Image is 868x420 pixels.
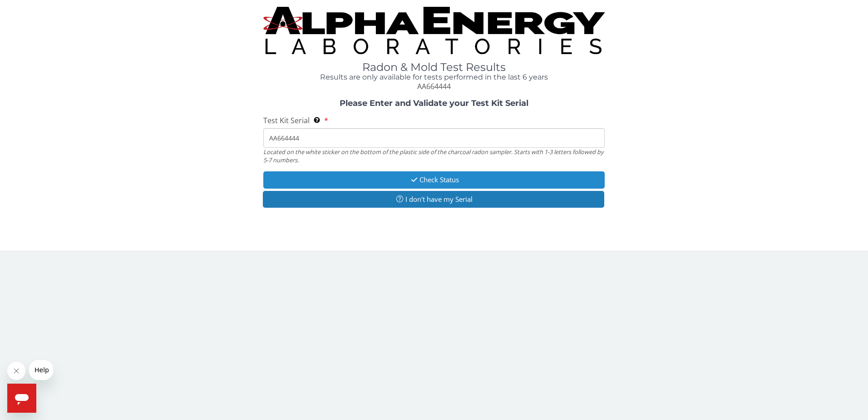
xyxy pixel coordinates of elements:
span: Test Kit Serial [263,115,310,125]
h4: Results are only available for tests performed in the last 6 years [263,73,605,81]
img: TightCrop.jpg [263,7,605,54]
button: Check Status [263,171,605,188]
span: AA664444 [417,81,451,91]
strong: Please Enter and Validate your Test Kit Serial [340,98,528,108]
iframe: Button to launch messaging window [7,384,36,413]
button: I don't have my Serial [263,191,605,208]
h1: Radon & Mold Test Results [263,61,605,73]
iframe: Close message [7,362,25,380]
div: Located on the white sticker on the bottom of the plastic side of the charcoal radon sampler. Sta... [263,148,605,165]
iframe: Message from company [29,360,53,380]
